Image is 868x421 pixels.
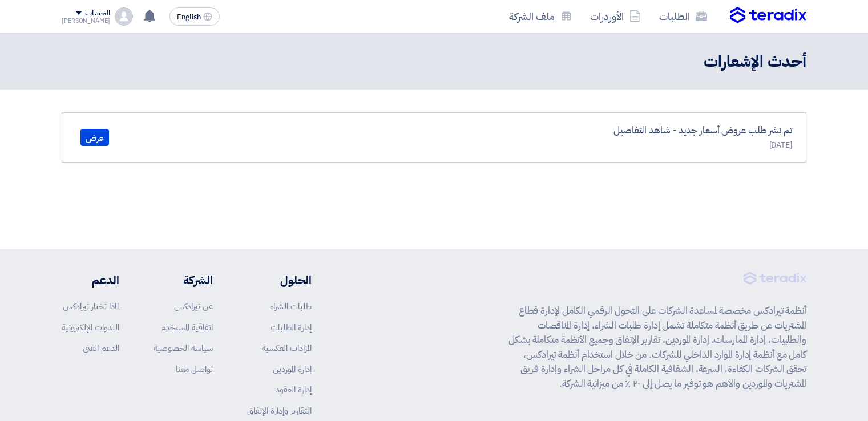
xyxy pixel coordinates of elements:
[273,363,312,375] a: إدارة الموردين
[62,272,119,289] li: الدعم
[80,129,109,146] a: عرض
[161,321,213,334] a: اتفاقية المستخدم
[62,18,110,24] div: [PERSON_NAME]
[271,321,312,334] a: إدارة الطلبات
[704,51,806,73] h2: أحدث الإشعارات
[262,342,312,354] a: المزادات العكسية
[276,383,312,396] a: إدارة العقود
[85,9,110,18] div: الحساب
[650,3,716,30] a: الطلبات
[115,7,133,26] img: profile_test.png
[176,363,213,375] a: تواصل معنا
[169,7,220,26] button: English
[247,404,312,417] a: التقارير وإدارة الإنفاق
[247,272,312,289] li: الحلول
[769,139,792,151] span: [DATE]
[154,342,213,354] a: سياسة الخصوصية
[83,342,119,354] a: الدعم الفني
[177,13,201,21] span: English
[174,300,213,313] a: عن تيرادكس
[63,300,119,313] a: لماذا تختار تيرادكس
[500,3,581,30] a: ملف الشركة
[270,300,312,313] a: طلبات الشراء
[154,272,213,289] li: الشركة
[613,123,792,138] p: تم نشر طلب عروض أسعار جديد - شاهد التفاصيل
[730,7,806,24] img: Teradix logo
[508,303,806,391] p: أنظمة تيرادكس مخصصة لمساعدة الشركات على التحول الرقمي الكامل لإدارة قطاع المشتريات عن طريق أنظمة ...
[581,3,650,30] a: الأوردرات
[62,321,119,334] a: الندوات الإلكترونية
